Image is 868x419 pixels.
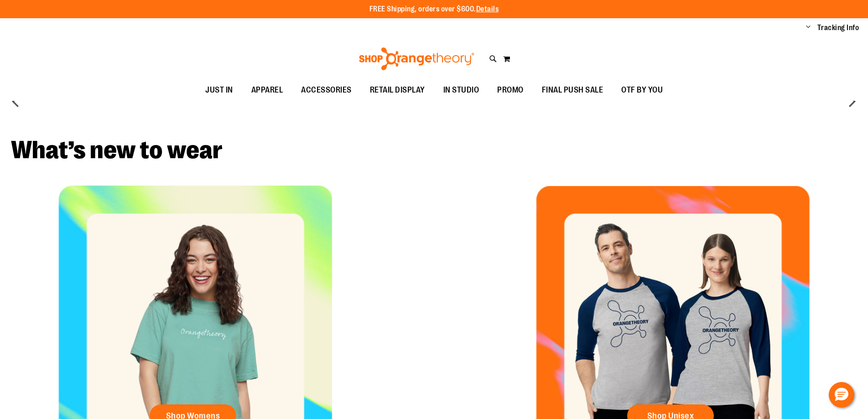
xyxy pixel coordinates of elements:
[612,80,672,101] a: OTF BY YOU
[251,80,283,100] span: APPAREL
[292,80,361,101] a: ACCESSORIES
[358,47,476,70] img: Shop Orangetheory
[370,80,425,100] span: RETAIL DISPLAY
[542,80,603,100] span: FINAL PUSH SALE
[533,80,613,101] a: FINAL PUSH SALE
[443,80,479,100] span: IN STUDIO
[806,23,811,32] button: Account menu
[242,80,292,101] a: APPAREL
[7,92,25,110] button: prev
[196,80,242,101] a: JUST IN
[488,80,533,101] a: PROMO
[497,80,524,100] span: PROMO
[11,138,857,163] h2: What’s new to wear
[301,80,352,100] span: ACCESSORIES
[369,4,499,15] p: FREE Shipping, orders over $600.
[843,92,861,110] button: next
[361,80,434,101] a: RETAIL DISPLAY
[205,80,233,100] span: JUST IN
[817,23,859,33] a: Tracking Info
[476,5,499,13] a: Details
[829,382,854,408] button: Hello, have a question? Let’s chat.
[434,80,489,101] a: IN STUDIO
[621,80,663,100] span: OTF BY YOU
